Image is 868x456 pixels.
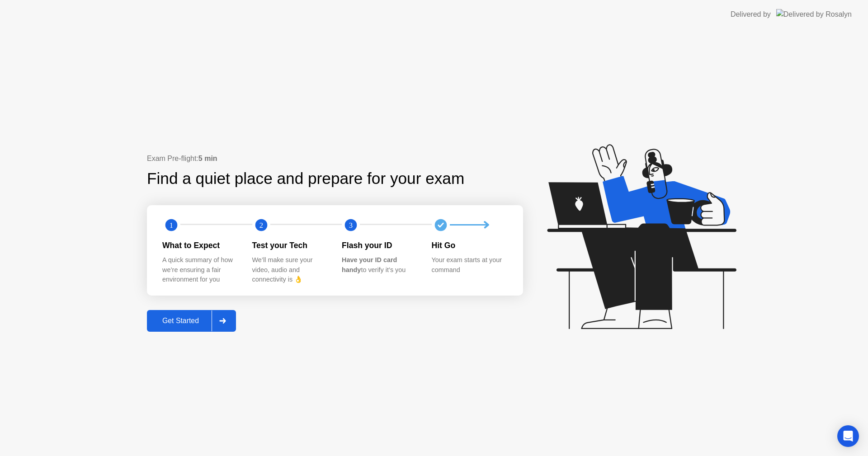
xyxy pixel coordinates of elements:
div: to verify it’s you [342,255,417,275]
div: Delivered by [731,9,771,20]
b: 5 min [198,155,217,162]
div: Your exam starts at your command [432,255,507,275]
div: Open Intercom Messenger [837,425,859,447]
img: Delivered by Rosalyn [776,9,852,19]
div: What to Expect [162,240,238,251]
text: 1 [170,221,173,229]
button: Get Started [147,310,236,332]
div: Get Started [150,317,212,325]
div: Find a quiet place and prepare for your exam [147,167,466,191]
div: Hit Go [432,240,507,251]
text: 3 [349,221,353,229]
b: Have your ID card handy [342,256,397,273]
div: Exam Pre-flight: [147,153,523,164]
div: Flash your ID [342,240,417,251]
div: A quick summary of how we’re ensuring a fair environment for you [162,255,238,285]
div: Test your Tech [252,240,328,251]
div: We’ll make sure your video, audio and connectivity is 👌 [252,255,328,285]
text: 2 [259,221,263,229]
